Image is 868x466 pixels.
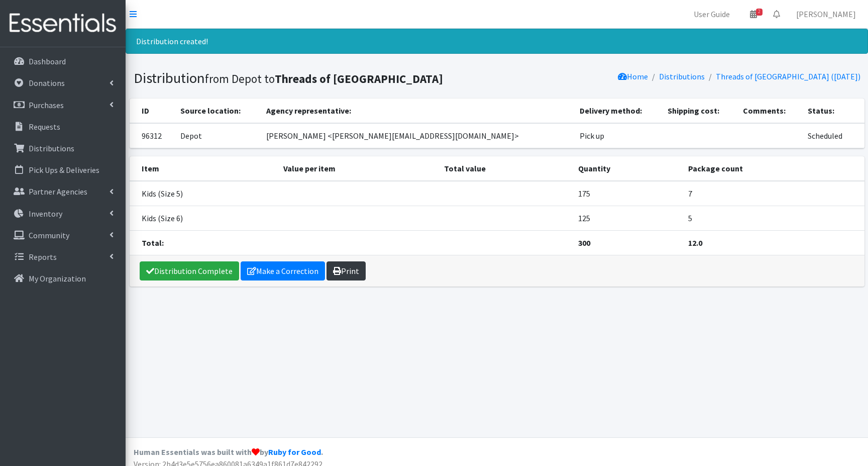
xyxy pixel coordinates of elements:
th: Agency representative: [260,99,574,123]
td: 7 [682,181,864,206]
a: Reports [4,247,122,267]
th: Value per item [277,156,438,181]
p: Pick Ups & Deliveries [29,165,99,175]
a: Dashboard [4,51,122,71]
div: Distribution created! [126,29,868,54]
td: Kids (Size 6) [130,206,278,230]
td: 175 [572,181,683,206]
th: ID [130,99,175,123]
a: Distributions [4,138,122,158]
h1: Distribution [134,69,493,87]
th: Delivery method: [574,99,662,123]
th: Package count [682,156,864,181]
td: 5 [682,206,864,230]
a: Requests [4,117,122,137]
a: [PERSON_NAME] [788,4,864,24]
p: Purchases [29,100,64,110]
strong: Human Essentials was built with by . [134,447,323,457]
th: Item [130,156,278,181]
a: Distribution Complete [140,261,239,281]
span: 2 [756,9,763,16]
a: Ruby for Good [268,447,321,457]
a: My Organization [4,268,122,289]
a: User Guide [686,4,738,24]
a: Threads of [GEOGRAPHIC_DATA] ([DATE]) [716,71,860,81]
td: 125 [572,206,683,230]
strong: Total: [142,238,164,248]
p: Donations [29,78,65,88]
p: Reports [29,252,57,262]
th: Total value [438,156,572,181]
img: HumanEssentials [4,7,122,40]
th: Shipping cost: [662,99,737,123]
a: Pick Ups & Deliveries [4,160,122,180]
a: Distributions [659,71,705,81]
p: Partner Agencies [29,187,87,197]
a: Purchases [4,95,122,115]
td: 96312 [130,123,175,148]
th: Quantity [572,156,683,181]
a: Print [327,261,366,281]
a: Home [618,71,648,81]
p: Inventory [29,209,62,219]
th: Comments: [737,99,802,123]
td: Kids (Size 5) [130,181,278,206]
p: My Organization [29,273,86,284]
td: [PERSON_NAME] <[PERSON_NAME][EMAIL_ADDRESS][DOMAIN_NAME]> [260,123,574,148]
strong: 300 [578,238,590,248]
a: Community [4,225,122,245]
p: Dashboard [29,56,66,66]
td: Depot [174,123,260,148]
a: Donations [4,73,122,93]
th: Source location: [174,99,260,123]
a: Make a Correction [241,261,325,281]
p: Distributions [29,143,74,153]
th: Status: [802,99,864,123]
a: Inventory [4,204,122,224]
p: Community [29,230,69,240]
b: Threads of [GEOGRAPHIC_DATA] [275,71,443,86]
small: from Depot to [205,71,443,86]
a: Partner Agencies [4,181,122,202]
td: Scheduled [802,123,864,148]
p: Requests [29,122,60,132]
strong: 12.0 [688,238,702,248]
td: Pick up [574,123,662,148]
a: 2 [742,4,765,24]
